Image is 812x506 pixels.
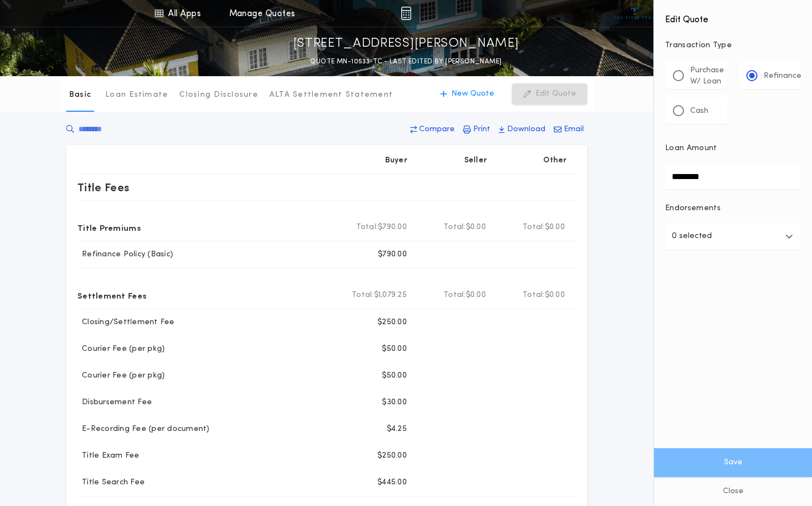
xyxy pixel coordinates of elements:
p: Title Premiums [77,219,141,236]
b: Total: [523,290,545,301]
span: $790.00 [378,222,407,233]
p: Title Search Fee [77,477,145,488]
p: Edit Quote [535,88,576,100]
button: Close [654,477,812,506]
p: 0 selected [672,230,712,243]
b: Total: [523,222,545,233]
img: img [401,7,411,20]
p: $445.00 [377,477,407,488]
p: Buyer [385,155,407,166]
p: $790.00 [378,249,407,260]
p: [STREET_ADDRESS][PERSON_NAME] [293,35,519,53]
input: Loan Amount [665,163,801,190]
p: Title Fees [77,178,130,196]
p: Other [544,155,567,166]
button: Email [550,120,587,140]
button: Download [495,120,549,140]
p: ALTA Settlement Statement [269,90,393,101]
button: New Quote [429,83,505,105]
span: $1,079.25 [374,290,407,301]
b: Total: [444,290,466,301]
button: Save [654,448,812,477]
p: $250.00 [377,450,407,462]
p: Closing Disclosure [179,90,258,101]
p: Closing/Settlement Fee [77,317,175,328]
p: Purchase W/ Loan [690,65,724,87]
p: Transaction Type [665,40,801,51]
p: Courier Fee (per pkg) [77,370,165,381]
p: Compare [419,124,455,135]
h4: Edit Quote [665,7,801,27]
button: Compare [407,120,458,140]
p: Title Exam Fee [77,450,140,462]
span: $0.00 [466,222,486,233]
p: Refinance Policy (Basic) [77,249,173,260]
p: $250.00 [377,317,407,328]
p: $30.00 [382,397,407,408]
p: E-Recording Fee (per document) [77,424,210,435]
button: Edit Quote [512,83,587,105]
p: Cash [690,106,708,117]
p: $50.00 [382,344,407,355]
p: Loan Amount [665,143,717,154]
p: Endorsements [665,203,801,214]
span: $0.00 [545,222,565,233]
span: $0.00 [466,290,486,301]
b: Total: [444,222,466,233]
p: Download [507,124,545,135]
p: QUOTE MN-10533-TC - LAST EDITED BY [PERSON_NAME] [310,56,501,67]
p: Print [473,124,490,135]
p: $4.25 [387,424,407,435]
p: $50.00 [382,370,407,381]
p: Email [564,124,584,135]
button: 0 selected [665,223,801,250]
p: Disbursement Fee [77,397,152,408]
p: Refinance [764,71,801,82]
p: New Quote [451,88,494,100]
p: Loan Estimate [105,90,168,101]
button: Print [460,120,494,140]
b: Total: [356,222,378,233]
p: Settlement Fees [77,286,146,304]
p: Seller [464,155,488,166]
img: vs-icon [614,8,656,19]
span: $0.00 [545,290,565,301]
p: Courier Fee (per pkg) [77,344,165,355]
p: Basic [69,90,91,101]
b: Total: [352,290,374,301]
